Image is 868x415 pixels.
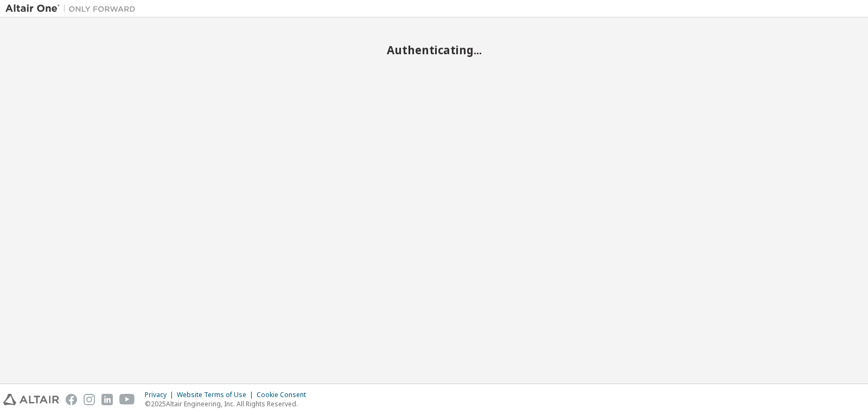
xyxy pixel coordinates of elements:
[66,394,77,405] img: facebook.svg
[84,394,95,405] img: instagram.svg
[257,391,312,399] div: Cookie Consent
[101,394,113,405] img: linkedin.svg
[145,391,177,399] div: Privacy
[177,391,257,399] div: Website Terms of Use
[5,3,141,14] img: Altair One
[5,43,863,57] h2: Authenticating...
[145,399,312,408] p: © 2025 Altair Engineering, Inc. All Rights Reserved.
[119,394,135,405] img: youtube.svg
[3,394,59,405] img: altair_logo.svg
